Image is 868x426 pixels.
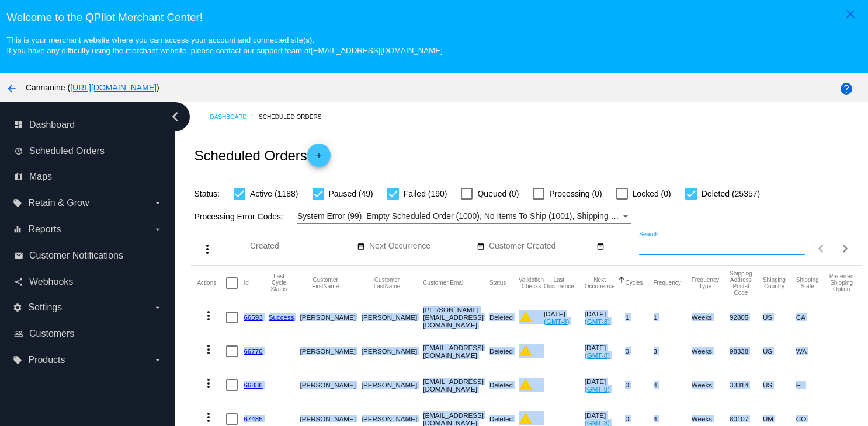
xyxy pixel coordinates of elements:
button: Change sorting for ShippingCountry [763,277,786,289]
a: email Customer Notifications [14,246,162,265]
a: [EMAIL_ADDRESS][DOMAIN_NAME] [311,46,443,55]
a: (GMT-8) [585,385,610,393]
a: 66593 [244,313,262,321]
a: Success [269,313,294,321]
mat-cell: CA [796,301,829,334]
i: local_offer [13,198,22,208]
mat-icon: warning [519,378,533,392]
i: equalizer [13,225,22,234]
button: Previous page [810,237,834,260]
span: Retain & Grow [28,198,89,208]
a: Dashboard [210,108,259,126]
mat-icon: more_vert [200,242,214,256]
span: Settings [28,302,62,313]
mat-icon: help [839,82,853,96]
mat-icon: date_range [477,242,485,252]
mat-icon: add [312,152,326,166]
small: This is your merchant website where you can access your account and connected site(s). If you hav... [6,36,442,55]
mat-cell: US [763,301,796,334]
mat-icon: more_vert [202,343,216,357]
a: (GMT-8) [544,317,569,325]
mat-cell: 92805 [730,301,763,334]
mat-cell: 0 [625,368,653,402]
a: update Scheduled Orders [14,142,162,160]
span: Customers [29,329,74,339]
mat-cell: US [763,334,796,368]
a: Scheduled Orders [259,108,332,126]
mat-icon: warning [519,344,533,358]
mat-cell: 98338 [730,334,763,368]
a: dashboard Dashboard [14,116,162,134]
button: Change sorting for CustomerLastName [362,277,412,289]
span: Reports [28,224,61,235]
input: Search [639,242,806,251]
a: 67485 [244,415,262,422]
i: arrow_drop_down [153,225,162,234]
button: Change sorting for LastProcessingCycleId [269,273,290,292]
span: Active (1188) [250,187,298,201]
mat-cell: Weeks [692,301,730,334]
button: Change sorting for ShippingState [796,277,819,289]
mat-icon: more_vert [202,309,216,323]
mat-icon: close [843,7,857,21]
mat-cell: FL [796,368,829,402]
h3: Welcome to the QPilot Merchant Center! [6,11,861,24]
a: (GMT-8) [585,317,610,325]
span: Cannanine ( ) [26,83,159,92]
mat-cell: 1 [654,301,692,334]
mat-select: Filter by Processing Error Codes [297,209,631,224]
button: Change sorting for CustomerEmail [423,280,464,287]
button: Change sorting for PreferredShippingOption [829,273,854,292]
mat-cell: [DATE] [585,301,626,334]
mat-cell: [PERSON_NAME] [300,368,362,402]
a: people_outline Customers [14,324,162,343]
i: email [14,251,23,260]
span: Deleted [489,381,513,389]
span: Status: [194,189,220,198]
mat-cell: Weeks [692,368,730,402]
mat-cell: [PERSON_NAME] [300,301,362,334]
a: (GMT-8) [585,351,610,359]
button: Change sorting for LastOccurrenceUtc [544,277,574,289]
i: chevron_left [166,107,185,126]
i: dashboard [14,120,23,130]
span: Paused (49) [329,187,373,201]
i: local_offer [13,355,22,365]
button: Change sorting for CustomerFirstName [300,277,351,289]
i: arrow_drop_down [153,198,162,208]
button: Change sorting for NextOccurrenceUtc [585,277,615,289]
mat-cell: [DATE] [585,368,626,402]
mat-icon: date_range [357,242,365,252]
span: Deleted [489,313,513,321]
mat-icon: warning [519,411,533,425]
mat-icon: more_vert [202,376,216,390]
mat-cell: [DATE] [544,301,585,334]
mat-cell: 0 [625,334,653,368]
i: share [14,277,23,287]
mat-cell: [EMAIL_ADDRESS][DOMAIN_NAME] [423,334,489,368]
span: Processing Error Codes: [194,212,283,221]
mat-cell: [PERSON_NAME] [362,368,423,402]
span: Webhooks [29,277,73,287]
mat-cell: [PERSON_NAME][EMAIL_ADDRESS][DOMAIN_NAME] [423,301,489,334]
span: Scheduled Orders [29,146,105,156]
i: arrow_drop_down [153,303,162,312]
i: update [14,146,23,156]
mat-cell: US [763,368,796,402]
a: share Webhooks [14,273,162,291]
mat-cell: [PERSON_NAME] [362,301,423,334]
button: Change sorting for Status [489,280,506,287]
button: Change sorting for Id [244,280,248,287]
mat-icon: arrow_back [5,82,19,96]
button: Next page [834,237,857,260]
input: Next Occurrence [369,242,474,251]
i: settings [13,303,22,312]
span: Deleted (25357) [702,187,760,201]
button: Change sorting for ShippingPostcode [730,270,752,296]
mat-cell: [DATE] [585,334,626,368]
span: Deleted [489,415,513,422]
span: Deleted [489,347,513,355]
a: 66836 [244,381,262,389]
h2: Scheduled Orders [194,144,330,167]
mat-header-cell: Actions [197,266,226,301]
